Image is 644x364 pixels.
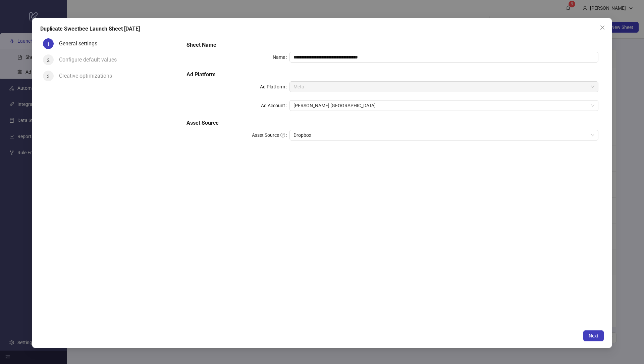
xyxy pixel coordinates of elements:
[59,71,117,81] div: Creative optimizations
[583,330,604,341] button: Next
[293,130,594,140] span: Dropbox
[40,25,604,33] div: Duplicate Sweetbee Launch Sheet [DATE]
[59,54,122,65] div: Configure default values
[260,81,289,92] label: Ad Platform
[273,52,289,63] label: Name
[289,52,598,63] input: Name
[59,38,103,49] div: General settings
[293,100,594,111] span: Nava Rupa USA
[261,100,289,111] label: Ad Account
[47,74,50,79] span: 3
[186,119,598,127] h5: Asset Source
[47,57,50,63] span: 2
[597,22,608,33] button: Close
[280,133,285,137] span: question-circle
[47,41,50,47] span: 1
[186,41,598,49] h5: Sheet Name
[293,82,594,92] span: Meta
[252,130,289,140] label: Asset Source
[600,25,605,30] span: close
[589,333,598,338] span: Next
[186,71,598,79] h5: Ad Platform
